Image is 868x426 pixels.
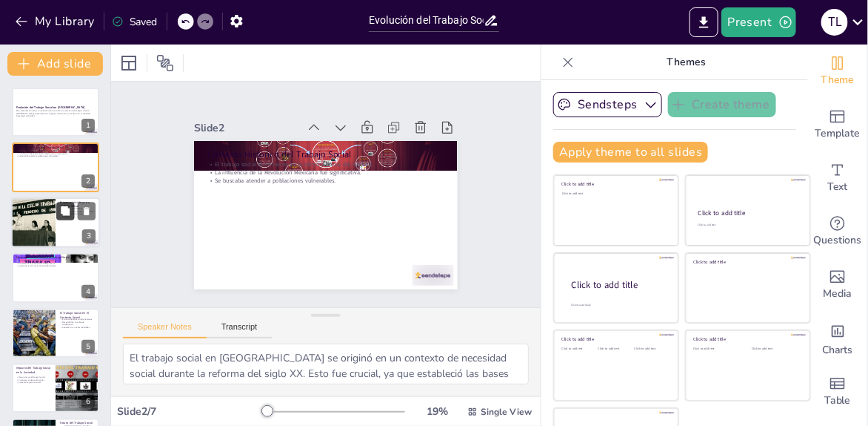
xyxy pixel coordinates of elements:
button: Speaker Notes [123,322,207,338]
p: Se promovieron asociaciones profesionales. [16,265,95,268]
button: T L [821,7,848,37]
button: Export to PowerPoint [690,7,718,37]
div: 4 [12,253,99,302]
button: Add slide [7,52,103,76]
div: Click to add text [698,223,796,227]
p: Adaptación a nuevas realidades. [60,326,95,329]
div: Get real-time input from your audience [808,205,867,258]
div: 19 % [420,404,455,419]
span: Theme [821,72,855,88]
span: Text [827,179,848,195]
div: 4 [81,285,95,298]
p: Themes [580,45,793,80]
p: Primeras Iniciativas en Trabajo Social [60,200,96,208]
div: Click to add title [698,209,797,217]
div: Add charts and graphs [808,312,867,365]
div: T L [821,9,848,36]
p: La influencia de la Revolución Mexicana fue significativa. [16,152,95,155]
div: 6 [12,364,99,413]
button: My Library [11,10,101,33]
div: Click to add text [598,347,632,351]
p: Esta presentación ofrece un análisis histórico sobre la evolución del trabajo social en [GEOGRAPH... [16,110,95,115]
input: Insert title [369,10,483,31]
div: Click to add text [562,347,595,351]
div: Add images, graphics, shapes or video [808,258,867,312]
div: 5 [81,340,95,353]
p: El trabajo social tiene raíces en la reforma social del siglo XX. [301,96,405,317]
div: Add ready made slides [808,98,867,151]
div: Click to add text [562,192,668,196]
span: Media [824,286,852,302]
div: 3 [82,229,96,243]
span: Template [815,125,861,142]
p: Impacto del Trabajo Social en la Sociedad [16,366,51,374]
p: Establecieron las bases de la profesión. [60,213,96,218]
div: Slide 2 / 7 [117,404,263,419]
p: Enfrenta desafíos contemporáneos. [60,318,95,321]
div: 6 [81,395,95,408]
div: 2 [81,174,95,188]
span: Single View [481,406,532,418]
p: Enfocadas en la ayuda a refugiados. [60,210,96,213]
button: Sendsteps [553,92,662,117]
p: El trabajo social tiene raíces en la reforma social del siglo XX. [16,149,95,152]
div: 1 [12,88,99,137]
div: Change the overall theme [808,45,867,98]
div: Click to add title [572,278,667,291]
div: Click to add title [562,181,668,187]
div: Add a table [808,365,867,419]
div: 2 [12,142,99,191]
span: Table [824,393,851,409]
p: Contexto Histórico del Trabajo Social [308,99,415,321]
span: Questions [814,232,862,249]
button: Delete Slide [78,202,96,220]
p: Generated with [URL] [16,115,95,118]
div: Click to add text [752,347,798,351]
div: 1 [81,119,95,132]
div: Add text boxes [808,151,867,205]
button: Transcript [207,322,273,338]
p: La influencia de la Revolución Mexicana fue significativa. [293,93,397,313]
p: Promueve el desarrollo social. [16,379,51,381]
p: Se formalizó la práctica del trabajo social. [16,263,95,266]
button: Duplicate Slide [56,202,74,220]
strong: Evolución del Trabajo Social en [GEOGRAPHIC_DATA] [16,105,84,109]
div: Layout [117,51,141,75]
div: 3 [11,197,100,248]
p: Desarrollo Institucional del Trabajo Social [16,255,95,260]
span: Charts [822,342,853,358]
p: Se buscaba atender a poblaciones vulnerables. [286,90,390,310]
div: Click to add title [694,259,800,265]
div: Click to add text [694,347,741,351]
p: Mejora las condiciones de vida. [16,376,51,379]
p: Se establecieron instituciones educativas. [16,260,95,263]
p: Fomenta la justicia social. [16,381,51,384]
div: Click to add title [562,336,668,342]
div: Click to add title [694,336,800,342]
textarea: El trabajo social en [GEOGRAPHIC_DATA] se originó en un contexto de necesidad social durante la r... [123,344,529,384]
p: Surgieron en la década de 1910. [60,207,96,210]
button: Apply theme to all slides [553,142,708,163]
button: Create theme [668,92,776,117]
span: Position [156,54,174,72]
div: Saved [112,15,158,29]
p: Necesidad de un enfoque colaborativo. [60,321,95,326]
p: Se buscaba atender a poblaciones vulnerables. [16,154,95,157]
p: Contexto Histórico del Trabajo Social [16,145,95,150]
div: Slide 2 [392,98,447,198]
div: Click to add body [572,303,665,307]
button: Present [721,7,795,37]
div: Click to add text [635,347,668,351]
p: El Trabajo Social en el Contexto Actual [60,311,95,319]
div: 5 [12,309,99,358]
